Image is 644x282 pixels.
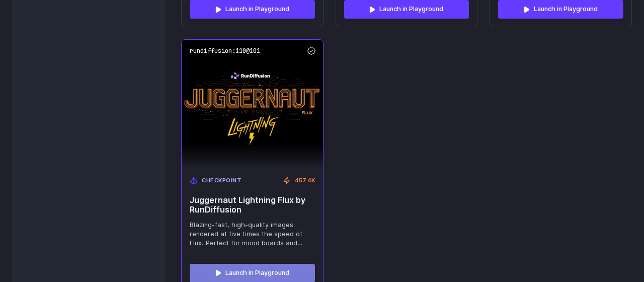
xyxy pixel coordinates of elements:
a: Launch in Playground [190,264,315,282]
span: 457.4K [295,176,315,185]
span: Blazing-fast, high-quality images rendered at five times the speed of Flux. Perfect for mood boar... [190,221,315,248]
code: rundiffusion:110@101 [186,44,264,58]
span: Juggernaut Lightning Flux by RunDiffusion [190,195,315,215]
img: Juggernaut Lightning Flux by RunDiffusion [175,33,330,175]
span: Checkpoint [202,176,242,185]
